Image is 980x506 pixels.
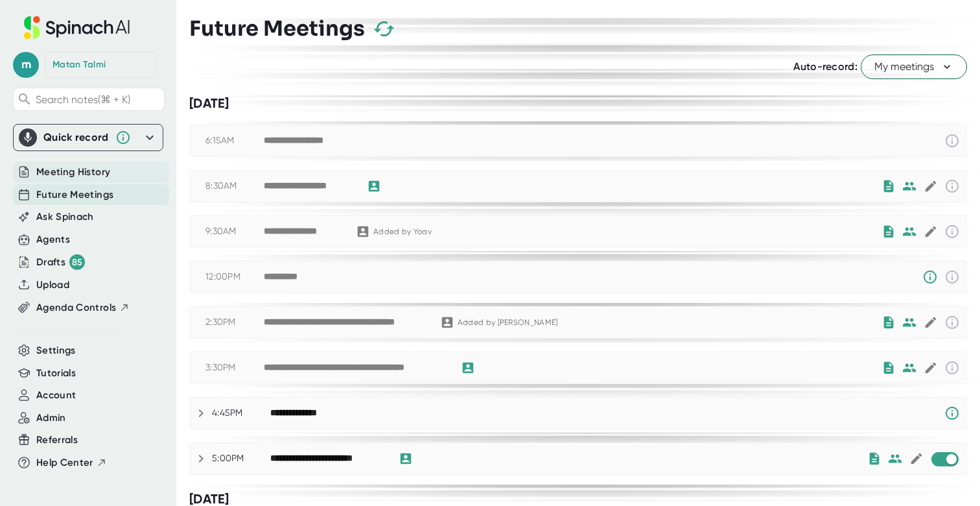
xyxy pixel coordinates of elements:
[944,315,960,330] svg: This event has already passed
[212,407,270,419] div: 4:45PM
[205,362,264,374] div: 3:30PM
[189,16,365,41] h3: Future Meetings
[205,317,264,328] div: 2:30PM
[205,135,264,147] div: 6:15AM
[373,227,432,237] div: Added by Yoav
[205,226,264,237] div: 9:30AM
[944,178,960,194] svg: This event has already passed
[189,95,967,112] div: [DATE]
[874,59,953,75] span: My meetings
[36,433,78,448] button: Referrals
[944,405,960,421] svg: Spinach requires a video conference link.
[36,254,85,270] div: Drafts
[36,300,116,315] span: Agenda Controls
[36,254,85,270] button: Drafts 85
[36,93,130,106] span: Search notes (⌘ + K)
[36,343,76,358] button: Settings
[43,131,109,144] div: Quick record
[212,453,270,464] div: 5:00PM
[205,271,264,283] div: 12:00PM
[36,187,113,202] button: Future Meetings
[19,125,157,151] div: Quick record
[36,411,66,426] button: Admin
[36,455,93,470] span: Help Center
[205,180,264,192] div: 8:30AM
[13,52,39,78] span: m
[861,54,967,79] button: My meetings
[52,59,106,71] div: Matan Talmi
[36,210,94,224] button: Ask Spinach
[36,232,70,247] button: Agents
[36,300,130,315] button: Agenda Controls
[69,254,85,270] div: 85
[922,269,938,285] svg: Someone has manually disabled Spinach from this meeting.
[944,224,960,239] svg: This event has already passed
[793,60,857,73] span: Auto-record:
[36,165,110,180] button: Meeting History
[36,455,107,470] button: Help Center
[36,366,76,381] button: Tutorials
[944,269,960,285] svg: This event has already passed
[458,318,558,328] div: Added by [PERSON_NAME]
[944,360,960,376] svg: This event has already passed
[36,388,76,403] button: Account
[944,133,960,149] svg: This event has already passed
[36,278,69,293] button: Upload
